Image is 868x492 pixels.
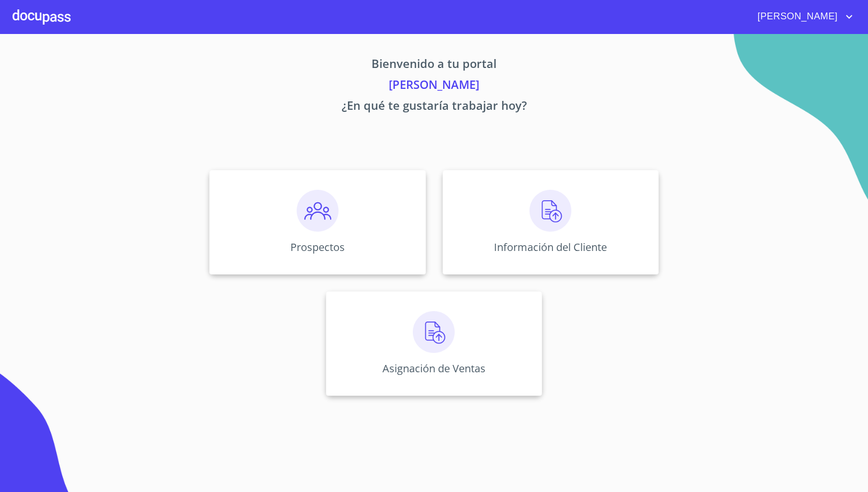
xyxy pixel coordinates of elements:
p: Prospectos [290,240,345,254]
p: Asignación de Ventas [382,361,486,375]
p: ¿En qué te gustaría trabajar hoy? [112,97,757,118]
p: Bienvenido a tu portal [112,55,757,76]
img: carga.png [529,190,571,232]
img: prospectos.png [297,190,339,232]
p: Información del Cliente [494,240,607,254]
button: account of current user [750,8,855,25]
p: [PERSON_NAME] [112,76,757,97]
span: [PERSON_NAME] [750,8,843,25]
img: carga.png [413,311,455,353]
